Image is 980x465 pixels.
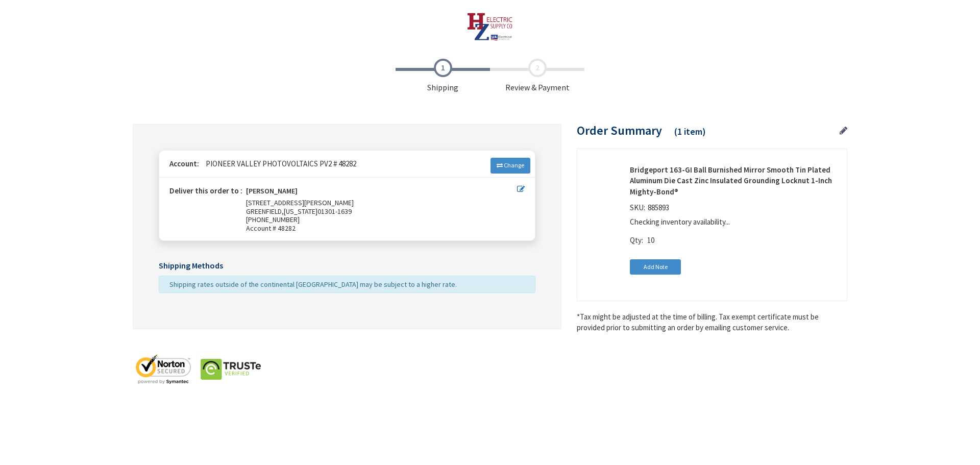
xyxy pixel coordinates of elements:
span: [US_STATE] [284,207,317,216]
img: HZ Electric Supply [467,13,513,41]
img: truste-seal.png [200,354,261,384]
span: [PHONE_NUMBER] [246,215,300,224]
strong: Bridgeport 163-GI Ball Burnished Mirror Smooth Tin Plated Aluminum Die Cast Zinc Insulated Ground... [630,164,839,197]
strong: [PERSON_NAME] [246,187,298,199]
span: 01301-1639 [317,207,352,216]
h5: Shipping Methods [159,261,535,271]
span: Change [504,161,524,169]
span: Order Summary [577,123,662,138]
strong: Account: [169,159,199,168]
span: Qty [630,235,642,245]
span: GREENFIELD, [246,207,284,216]
span: [STREET_ADDRESS][PERSON_NAME] [246,198,354,207]
span: Shipping [396,59,490,93]
p: Checking inventory availability... [630,216,834,227]
span: 10 [647,235,654,245]
span: Account # 48282 [246,224,517,233]
span: Review & Payment [490,59,584,93]
span: PIONEER VALLEY PHOTOVOLTAICS PV2 # 48282 [201,159,356,168]
a: Change [491,158,530,173]
div: SKU: [630,202,672,216]
span: (1 item) [674,126,706,137]
img: norton-seal.png [133,354,194,384]
span: Shipping rates outside of the continental [GEOGRAPHIC_DATA] may be subject to a higher rate. [169,280,457,289]
strong: Deliver this order to : [169,186,242,195]
: *Tax might be adjusted at the time of billing. Tax exempt certificate must be provided prior to s... [577,311,847,333]
span: 885893 [645,203,672,212]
